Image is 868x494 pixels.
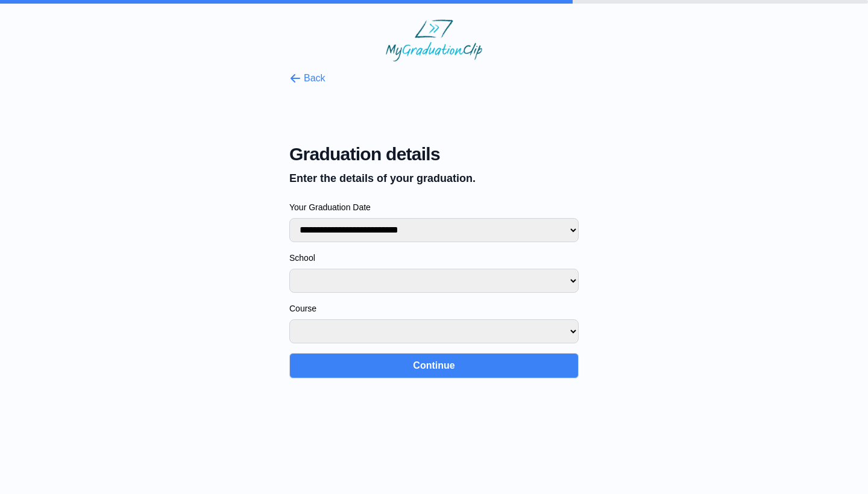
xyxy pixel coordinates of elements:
[386,19,482,61] img: MyGraduationClip
[289,143,579,165] span: Graduation details
[289,170,579,187] p: Enter the details of your graduation.
[289,353,579,378] button: Continue
[289,201,579,213] label: Your Graduation Date
[289,302,579,314] label: Course
[289,252,579,264] label: School
[289,71,325,86] button: Back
